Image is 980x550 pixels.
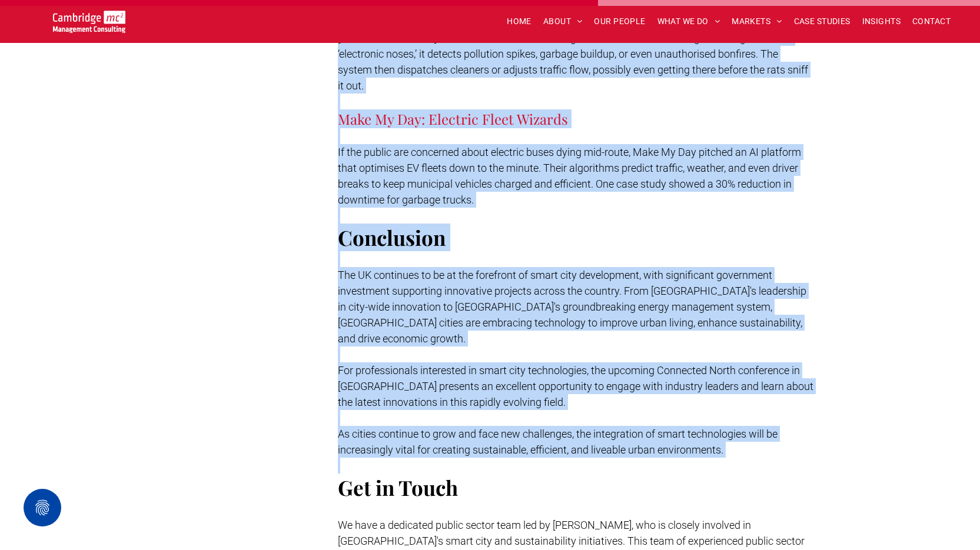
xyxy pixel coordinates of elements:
span: For professionals interested in smart city technologies, the upcoming Connected North conference ... [338,364,813,408]
span: If the public are concerned about electric buses dying mid-route, Make My Day pitched an AI platf... [338,146,801,206]
a: MARKETS [726,12,788,31]
span: Get in Touch [338,474,458,501]
a: CONTACT [906,12,956,31]
a: WHAT WE DO [652,12,726,31]
span: Make My Day: Electric Fleet Wizards [338,109,568,128]
a: OUR PEOPLE [588,12,651,31]
span: Conclusion [338,224,446,251]
span: As cities continue to grow and face new challenges, the integration of smart technologies will be... [338,428,778,456]
span: The UK continues to be at the forefront of smart city development, with significant government in... [338,269,806,345]
a: HOME [501,12,537,31]
a: ABOUT [537,12,589,31]
span: [GEOGRAPHIC_DATA] itself demoed a scent-sensing network hidden in streetlights. Using AI-trained ... [338,32,808,92]
a: Your Business Transformed | Cambridge Management Consulting [53,12,125,25]
a: INSIGHTS [856,12,906,31]
img: Go to Homepage [53,11,125,33]
a: CASE STUDIES [788,12,856,31]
